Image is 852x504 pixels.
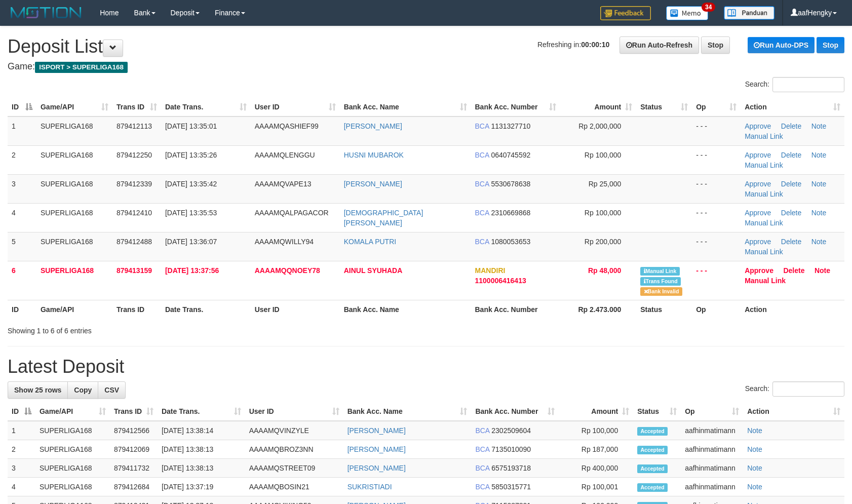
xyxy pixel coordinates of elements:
[692,300,741,319] th: Op
[475,427,489,435] span: BCA
[344,238,396,246] a: KOMALA PUTRI
[745,190,783,198] a: Manual Link
[640,267,679,276] span: Manually Linked
[8,174,36,203] td: 3
[559,478,633,496] td: Rp 100,001
[743,402,844,421] th: Action: activate to sort column ascending
[158,421,245,440] td: [DATE] 13:38:14
[255,238,314,246] span: AAAAMQWILLY94
[36,174,112,203] td: SUPERLIGA168
[588,266,621,275] span: Rp 48,000
[74,386,92,394] span: Copy
[165,151,217,159] span: [DATE] 13:35:26
[35,62,128,73] span: ISPORT > SUPERLIGA168
[245,421,343,440] td: AAAAMQVINZYLE
[8,36,844,57] h1: Deposit List
[681,478,743,496] td: aafhinmatimann
[692,145,741,174] td: - - -
[781,122,801,130] a: Delete
[161,300,251,319] th: Date Trans.
[165,122,217,130] span: [DATE] 13:35:01
[637,446,668,454] span: Accepted
[8,145,36,174] td: 2
[701,36,730,54] a: Stop
[747,445,762,453] a: Note
[165,180,217,188] span: [DATE] 13:35:42
[585,151,621,159] span: Rp 100,000
[633,402,681,421] th: Status: activate to sort column ascending
[8,117,36,146] td: 1
[36,300,112,319] th: Game/API
[491,122,530,130] span: Copy 1131327710 to clipboard
[117,266,152,275] span: 879413159
[781,238,801,246] a: Delete
[491,427,531,435] span: Copy 2302509604 to clipboard
[165,238,217,246] span: [DATE] 13:36:07
[475,483,489,491] span: BCA
[158,478,245,496] td: [DATE] 13:37:19
[158,459,245,478] td: [DATE] 13:38:13
[817,37,844,53] a: Stop
[491,464,531,472] span: Copy 6575193718 to clipboard
[745,77,844,92] label: Search:
[110,421,158,440] td: 879412566
[255,266,320,275] span: AAAAMQQNOEY78
[35,459,110,478] td: SUPERLIGA168
[741,300,844,319] th: Action
[344,266,403,275] a: AINUL SYUHADA
[581,41,609,49] strong: 00:00:10
[347,483,392,491] a: SUKRISTIADI
[117,209,152,217] span: 879412410
[36,232,112,261] td: SUPERLIGA168
[781,180,801,188] a: Delete
[8,5,85,20] img: MOTION_logo.png
[491,151,530,159] span: Copy 0640745592 to clipboard
[35,421,110,440] td: SUPERLIGA168
[117,151,152,159] span: 879412250
[781,151,801,159] a: Delete
[692,174,741,203] td: - - -
[475,209,489,217] span: BCA
[772,77,844,92] input: Search:
[112,98,161,117] th: Trans ID: activate to sort column ascending
[745,219,783,227] a: Manual Link
[110,402,158,421] th: Trans ID: activate to sort column ascending
[8,402,35,421] th: ID: activate to sort column descending
[35,440,110,459] td: SUPERLIGA168
[781,209,801,217] a: Delete
[36,145,112,174] td: SUPERLIGA168
[36,203,112,232] td: SUPERLIGA168
[745,266,773,275] a: Approve
[340,300,471,319] th: Bank Acc. Name
[747,464,762,472] a: Note
[747,483,762,491] a: Note
[745,209,771,217] a: Approve
[104,386,119,394] span: CSV
[475,445,489,453] span: BCA
[36,117,112,146] td: SUPERLIGA168
[475,122,489,130] span: BCA
[245,478,343,496] td: AAAAMQBOSIN21
[585,238,621,246] span: Rp 200,000
[67,381,98,399] a: Copy
[245,440,343,459] td: AAAAMQBROZ3NN
[251,98,340,117] th: User ID: activate to sort column ascending
[560,98,636,117] th: Amount: activate to sort column ascending
[255,180,312,188] span: AAAAMQVAPE13
[8,62,844,72] h4: Game:
[161,98,251,117] th: Date Trans.: activate to sort column ascending
[158,440,245,459] td: [DATE] 13:38:13
[745,180,771,188] a: Approve
[681,402,743,421] th: Op: activate to sort column ascending
[8,421,35,440] td: 1
[745,122,771,130] a: Approve
[36,98,112,117] th: Game/API: activate to sort column ascending
[815,266,830,275] a: Note
[491,180,530,188] span: Copy 5530678638 to clipboard
[772,381,844,397] input: Search:
[344,209,423,227] a: [DEMOGRAPHIC_DATA][PERSON_NAME]
[347,445,406,453] a: [PERSON_NAME]
[560,300,636,319] th: Rp 2.473.000
[475,180,489,188] span: BCA
[475,277,526,285] span: Copy 1100006416413 to clipboard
